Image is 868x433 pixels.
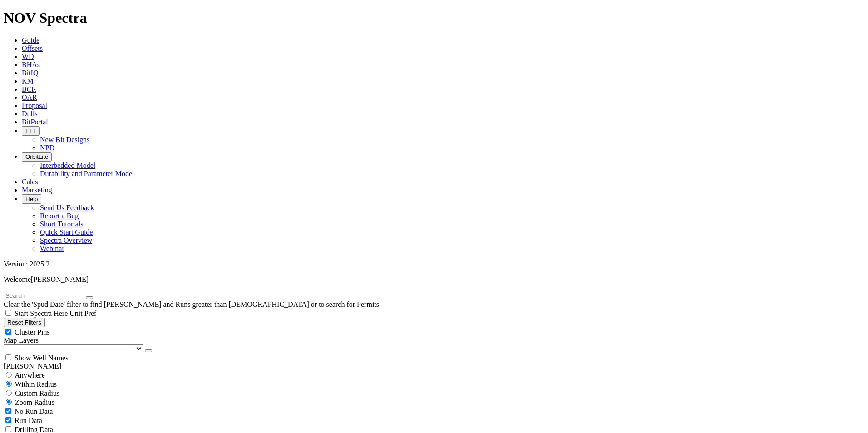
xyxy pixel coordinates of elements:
a: BCR [22,85,36,93]
span: Clear the 'Spud Date' filter to find [PERSON_NAME] and Runs greater than [DEMOGRAPHIC_DATA] or to... [4,300,381,308]
p: Welcome [4,276,864,284]
span: Run Data [15,417,42,424]
div: [PERSON_NAME] [4,362,864,370]
a: Calcs [22,178,38,186]
a: KM [22,77,34,85]
span: Custom Radius [15,389,59,397]
a: Interbedded Model [40,162,95,169]
span: Unit Pref [69,310,96,317]
a: Quick Start Guide [40,228,93,236]
span: Start Spectra Here [15,310,68,317]
input: Search [4,291,84,300]
div: Version: 2025.2 [4,260,864,268]
span: Anywhere [15,371,45,379]
a: OAR [22,93,37,101]
a: BHAs [22,61,40,69]
a: Guide [22,36,39,44]
a: Spectra Overview [40,236,92,244]
a: WD [22,53,34,60]
a: Send Us Feedback [40,204,94,212]
span: Map Layers [4,336,39,344]
a: BitIQ [22,69,38,77]
span: Show Well Names [15,354,68,362]
a: NPD [40,144,54,152]
span: Help [25,196,38,202]
a: Durability and Parameter Model [40,170,134,177]
span: Cluster Pins [15,328,50,336]
span: No Run Data [15,408,53,415]
button: Reset Filters [4,318,45,327]
input: Start Spectra Here [5,310,11,316]
span: Within Radius [15,380,57,388]
button: FTT [22,126,40,136]
span: [PERSON_NAME] [31,276,89,283]
a: Proposal [22,102,47,109]
a: Marketing [22,186,52,194]
button: OrbitLite [22,152,52,162]
span: FTT [25,128,36,134]
a: Dulls [22,110,38,118]
a: Webinar [40,245,64,252]
a: BitPortal [22,118,48,126]
h1: NOV Spectra [4,10,864,26]
a: New Bit Designs [40,136,89,143]
a: Report a Bug [40,212,79,220]
button: Help [22,194,41,204]
a: Short Tutorials [40,220,84,228]
span: OrbitLite [25,153,48,160]
a: Offsets [22,44,43,52]
span: Zoom Radius [15,399,54,406]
